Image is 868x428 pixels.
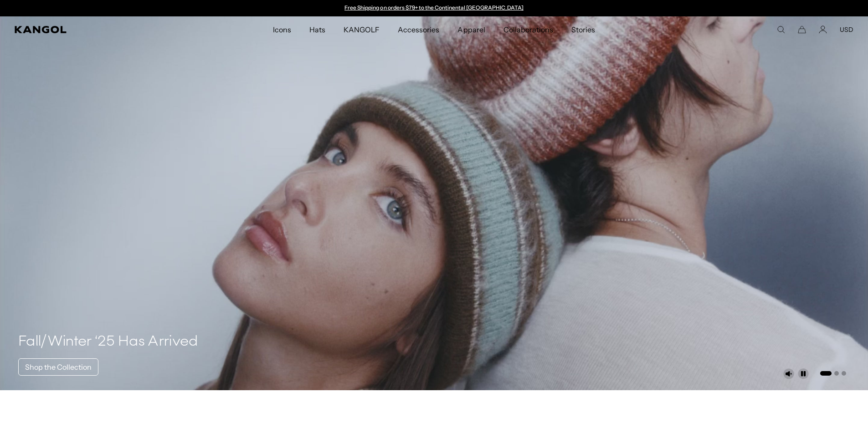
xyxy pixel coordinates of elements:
[344,4,524,11] a: Free Shipping on orders $79+ to the Continental [GEOGRAPHIC_DATA]
[309,16,325,43] span: Hats
[457,16,485,43] span: Apparel
[448,16,494,43] a: Apparel
[344,16,380,43] span: KANGOLF
[494,16,562,43] a: Collaborations
[340,5,528,12] slideshow-component: Announcement bar
[300,16,334,43] a: Hats
[503,16,553,43] span: Collaborations
[273,16,291,43] span: Icons
[562,16,604,43] a: Stories
[840,25,853,34] button: USD
[820,371,832,376] button: Go to slide 1
[783,368,794,379] button: Unmute
[571,16,595,43] span: Stories
[389,16,448,43] a: Accessories
[819,369,846,377] ul: Select a slide to show
[15,26,180,33] a: Kangol
[798,368,809,379] button: Pause
[340,5,528,12] div: Announcement
[334,16,389,43] a: KANGOLF
[798,25,806,34] button: Cart
[819,25,827,34] a: Account
[340,5,528,12] div: 1 of 2
[18,333,198,351] h4: Fall/Winter ‘25 Has Arrived
[777,25,785,34] summary: Search here
[264,16,300,43] a: Icons
[18,358,98,376] a: Shop the Collection
[842,371,846,376] button: Go to slide 3
[834,371,839,376] button: Go to slide 2
[398,16,439,43] span: Accessories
